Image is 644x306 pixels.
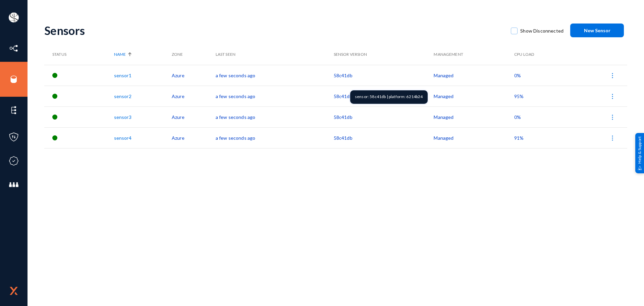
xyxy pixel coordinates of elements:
[216,44,334,65] th: Last Seen
[434,127,514,148] td: Managed
[9,156,19,166] img: icon-compliance.svg
[114,73,131,78] a: sensor1
[172,127,216,148] td: Azure
[609,93,616,100] img: icon-more.svg
[609,135,616,141] img: icon-more.svg
[635,133,644,173] div: Help & Support
[434,65,514,86] td: Managed
[584,28,610,33] span: New Sensor
[9,43,19,53] img: icon-inventory.svg
[434,44,514,65] th: Management
[9,132,19,142] img: icon-policies.svg
[514,44,569,65] th: CPU Load
[609,114,616,121] img: icon-more.svg
[350,90,428,104] div: sensor: 58c41db | platform: 6214b24
[334,44,434,65] th: Sensor Version
[216,127,334,148] td: a few seconds ago
[334,65,434,86] td: 58c41db
[434,86,514,106] td: Managed
[514,93,524,99] span: 95%
[44,24,504,37] div: Sensors
[570,24,624,37] button: New Sensor
[9,105,19,115] img: icon-elements.svg
[216,86,334,106] td: a few seconds ago
[609,72,616,79] img: icon-more.svg
[514,135,524,141] span: 91%
[114,114,131,120] a: sensor3
[114,135,131,141] a: sensor4
[9,74,19,84] img: icon-sources.svg
[216,106,334,127] td: a few seconds ago
[434,106,514,127] td: Managed
[44,44,114,65] th: Status
[9,180,19,190] img: icon-members.svg
[114,93,131,99] a: sensor2
[172,44,216,65] th: Zone
[172,106,216,127] td: Azure
[114,51,168,57] div: Name
[114,51,126,57] span: Name
[9,12,19,23] img: ACg8ocIa8OWj5FIzaB8MU-JIbNDt0RWcUDl_eQ0ZyYxN7rWYZ1uJfn9p=s96-c
[334,86,434,106] td: 58c41db
[216,65,334,86] td: a few seconds ago
[514,114,521,120] span: 0%
[172,86,216,106] td: Azure
[172,65,216,86] td: Azure
[638,166,642,170] img: help_support.svg
[520,26,563,36] span: Show Disconnected
[514,73,521,78] span: 0%
[334,106,434,127] td: 58c41db
[334,127,434,148] td: 58c41db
